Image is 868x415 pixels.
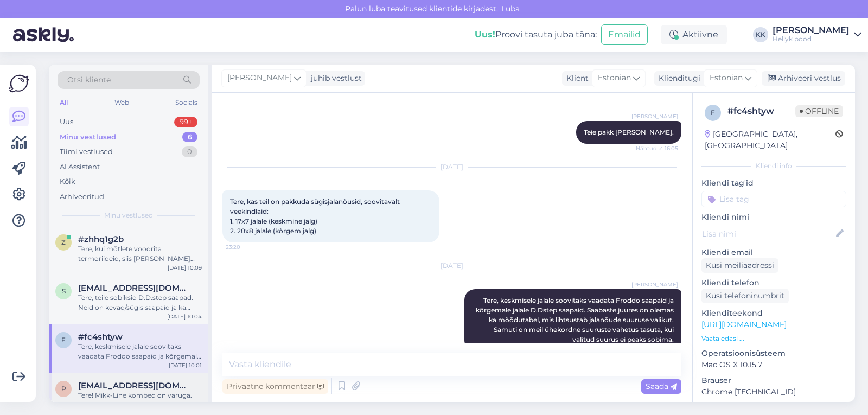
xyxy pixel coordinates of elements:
p: Brauser [701,375,846,386]
div: [DATE] [222,261,681,271]
span: #fc4shtyw [78,332,123,342]
div: Tiimi vestlused [60,146,113,157]
span: Minu vestlused [104,210,153,220]
div: All [58,95,70,110]
span: Nähtud ✓ 16:05 [636,144,678,152]
span: f [61,336,66,344]
div: [DATE] 10:01 [169,361,202,369]
p: Mac OS X 10.15.7 [701,359,846,371]
span: #zhhq1g2b [78,234,124,244]
div: 99+ [174,117,197,127]
div: [PERSON_NAME] [773,26,850,35]
div: Küsi meiliaadressi [701,258,778,273]
span: Tere, kas teil on pakkuda sügisjalanõusid, soovitavalt veekindlaid: 1. 17x7 jalale (keskmine jalg... [230,197,401,235]
p: Kliendi email [701,247,846,258]
div: Küsi telefoninumbrit [701,289,789,303]
div: Arhiveeritud [60,191,104,202]
span: Otsi kliente [67,74,111,86]
span: f [711,108,715,117]
a: [URL][DOMAIN_NAME] [701,320,787,329]
span: sandrajessipova@gmail.com [78,283,191,293]
div: [DATE] 10:04 [167,312,202,321]
span: [PERSON_NAME] [631,112,678,120]
div: Web [112,95,131,110]
div: Privaatne kommentaar [222,379,328,394]
span: s [62,287,66,295]
div: Kliendi info [701,161,846,171]
b: Uus! [475,29,495,40]
span: Offline [795,105,843,117]
span: [PERSON_NAME] [227,72,292,84]
div: Socials [173,95,200,110]
div: Klienditugi [654,73,700,84]
a: [PERSON_NAME]Hellyk pood [773,26,861,43]
div: [DATE] 10:09 [168,264,202,272]
p: Kliendi nimi [701,212,846,223]
div: KK [753,27,768,42]
div: Tere! Mikk-Line kombed on varuga. Toodete juures on olemas ka suuruste tabel, mis aitab õiget suu... [78,391,202,410]
span: Estonian [710,72,743,84]
div: Tere, kui mõtlete voodrita termoriideid, siis [PERSON_NAME] võiks panna soojema kihi riideid. Sam... [78,244,202,264]
div: Arhiveeri vestlus [762,71,845,86]
div: [GEOGRAPHIC_DATA], [GEOGRAPHIC_DATA] [705,129,835,151]
span: Luba [498,4,523,14]
input: Lisa tag [701,191,846,207]
p: Klienditeekond [701,308,846,319]
div: AI Assistent [60,162,100,173]
p: Operatsioonisüsteem [701,348,846,359]
div: # fc4shtyw [727,105,795,118]
span: p [61,385,66,393]
div: Minu vestlused [60,132,116,143]
div: [DATE] [222,162,681,172]
div: Hellyk pood [773,35,850,43]
div: Uus [60,117,73,127]
div: Kõik [60,176,75,187]
div: Tere, teile sobiksid D.D.step saapad. Neid on kevad/sügis saapaid ja ka voodriga talvesaapaid. Sa... [78,293,202,312]
span: [PERSON_NAME] [631,280,678,289]
span: 23:20 [226,243,266,251]
p: Vaata edasi ... [701,334,846,343]
div: Proovi tasuta juba täna: [475,28,597,41]
span: Estonian [598,72,631,84]
span: z [61,238,66,246]
div: 0 [182,146,197,157]
span: Tere, keskmisele jalale soovitaks vaadata Froddo saapaid ja kõrgemale jalale D.Dstep saapaid. Saa... [476,296,675,343]
p: Chrome [TECHNICAL_ID] [701,386,846,398]
div: Tere, keskmisele jalale soovitaks vaadata Froddo saapaid ja kõrgemale jalale D.Dstep saapaid. Saa... [78,342,202,361]
button: Emailid [601,24,648,45]
div: Klient [562,73,589,84]
span: Teie pakk [PERSON_NAME]. [584,128,674,136]
p: Kliendi telefon [701,277,846,289]
span: Saada [646,381,677,391]
div: Aktiivne [661,25,727,44]
img: Askly Logo [9,73,29,94]
div: 6 [182,132,197,143]
div: juhib vestlust [307,73,362,84]
span: pihlakgrettel@gmail.com [78,381,191,391]
input: Lisa nimi [702,228,834,240]
p: Kliendi tag'id [701,177,846,189]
